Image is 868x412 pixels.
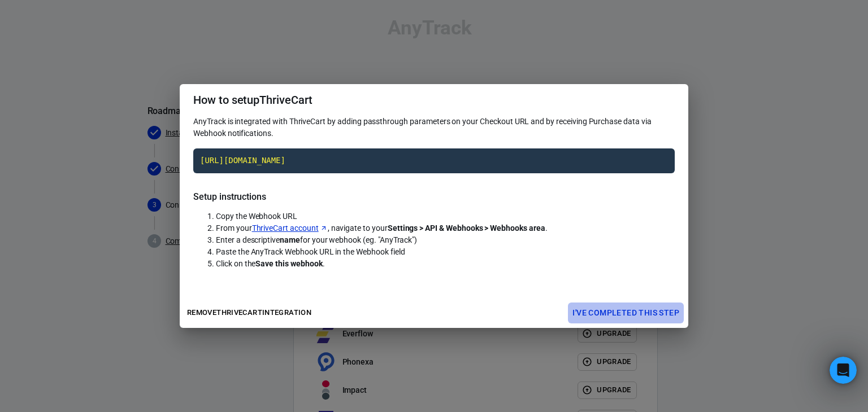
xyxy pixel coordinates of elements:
[568,303,684,323] button: I've completed this step
[216,235,417,244] span: Enter a descriptive for your webhook (eg. "AnyTrack")
[252,222,328,234] a: ThriveCart account
[216,247,405,256] span: Paste the AnyTrack Webhook URL in the Webhook field
[193,117,652,138] span: AnyTrack is integrated with ThriveCart by adding passthrough parameters on your Checkout URL and ...
[193,148,675,173] code: Click to copy
[388,223,545,233] strong: Settings > API & Webhooks > Webhooks area
[830,357,857,384] iframe: Intercom live chat
[216,259,325,268] span: Click on the .
[193,191,675,203] h5: Setup instructions
[216,212,297,221] span: Copy the Webhook URL
[184,304,314,322] button: RemoveThriveCartintegration
[280,235,300,244] strong: name
[180,84,688,116] h2: How to setup ThriveCart
[216,223,548,233] span: From your , navigate to your .
[255,259,322,268] strong: Save this webhook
